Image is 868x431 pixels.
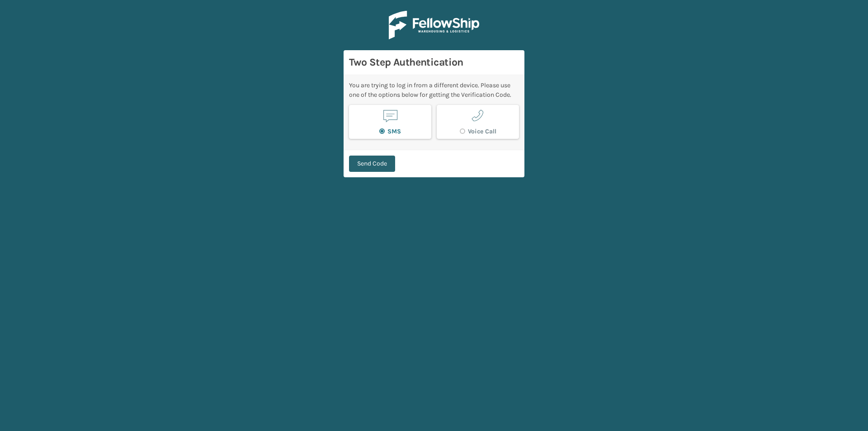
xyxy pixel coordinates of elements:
button: Send Code [349,156,395,172]
img: Logo [389,11,479,39]
div: You are trying to log in from a different device. Please use one of the options below for getting... [349,81,519,99]
label: SMS [379,128,401,135]
h3: Two Step Authentication [349,56,519,69]
label: Voice Call [460,128,496,135]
